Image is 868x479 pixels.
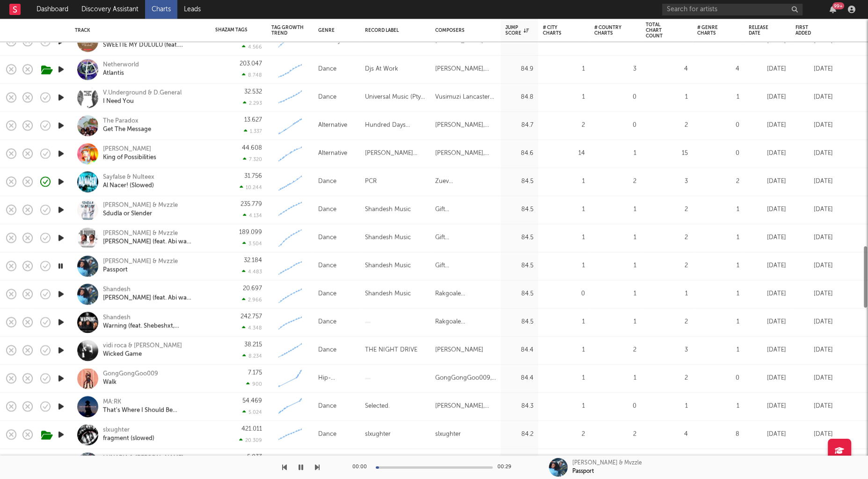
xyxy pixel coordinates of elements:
[318,260,336,272] div: Dance
[103,435,154,443] div: fragment (slowed)
[435,288,496,300] div: Rakgoale [PERSON_NAME], [PERSON_NAME], Clearance Mangena
[242,269,262,275] div: 4.483
[243,213,262,219] div: 4.134
[594,429,636,440] div: 2
[103,89,182,97] div: V.Underground & D.General
[244,342,262,348] div: 38.215
[103,145,156,162] a: [PERSON_NAME]King of Possibilities
[103,370,158,387] a: GongGongGoo009Walk
[103,154,156,162] div: King of Possibilities
[365,64,398,75] div: Djs At Work
[103,314,204,322] div: Shandesh
[103,258,178,266] div: [PERSON_NAME] & Mvzzle
[247,454,262,460] div: 5.033
[103,406,204,415] div: That's Where I Should Be (Extended)
[365,28,421,33] div: Record Label
[749,401,786,412] div: [DATE]
[103,229,204,246] a: [PERSON_NAME] & Mvzzle[PERSON_NAME] (feat. Abi wa [PERSON_NAME] & Naleboy Young King)
[242,409,262,415] div: 5.024
[248,370,262,376] div: 7.175
[795,288,833,300] div: [DATE]
[795,401,833,412] div: [DATE]
[365,176,377,187] div: PCR
[103,69,139,78] div: Atlantis
[239,437,262,443] div: 20.309
[505,176,533,187] div: 84.5
[352,462,371,473] div: 00:00
[594,176,636,187] div: 2
[435,373,496,384] div: GongGongGoo009, [PERSON_NAME]
[435,28,491,33] div: Composers
[243,156,262,162] div: 7.320
[243,286,262,292] div: 20.697
[435,204,496,215] div: Gift [PERSON_NAME], [PERSON_NAME]
[365,288,411,300] div: Shandesh Music
[505,92,533,103] div: 84.8
[435,120,496,131] div: [PERSON_NAME], [PERSON_NAME], [PERSON_NAME], [PERSON_NAME], [PERSON_NAME], [PERSON_NAME], [PERSON...
[435,232,496,243] div: Gift [PERSON_NAME], [PERSON_NAME], [PERSON_NAME], [PERSON_NAME]
[697,288,739,300] div: 1
[594,260,636,272] div: 1
[646,176,688,187] div: 3
[795,373,833,384] div: [DATE]
[318,232,336,243] div: Dance
[242,72,262,78] div: 8.748
[697,176,739,187] div: 2
[749,345,786,356] div: [DATE]
[365,429,391,440] div: slxughter
[103,350,182,359] div: Wicked Game
[505,345,533,356] div: 84.4
[505,429,533,440] div: 84.2
[365,92,426,103] div: Universal Music (Pty) Ltd.
[594,204,636,215] div: 1
[749,92,786,103] div: [DATE]
[365,401,390,412] div: Selected.
[543,120,585,131] div: 2
[646,120,688,131] div: 2
[435,64,496,75] div: [PERSON_NAME], [PERSON_NAME]
[103,286,204,302] a: Shandesh[PERSON_NAME] (feat. Abi wa Mampela & Hitboss SA)
[697,345,739,356] div: 1
[697,260,739,272] div: 1
[594,345,636,356] div: 2
[646,288,688,300] div: 1
[594,373,636,384] div: 1
[103,201,178,218] a: [PERSON_NAME] & MvzzleSdudla or Slender
[646,260,688,272] div: 2
[697,317,739,328] div: 1
[697,204,739,215] div: 1
[749,204,786,215] div: [DATE]
[697,373,739,384] div: 0
[543,345,585,356] div: 1
[318,288,336,300] div: Dance
[646,373,688,384] div: 2
[832,2,844,9] div: 99 +
[318,373,356,384] div: Hip-Hop/Rap
[697,64,739,75] div: 4
[543,25,571,36] div: # City Charts
[103,266,178,274] div: Passport
[594,401,636,412] div: 0
[240,184,262,191] div: 10.244
[103,398,204,415] a: MA:RKThat's Where I Should Be (Extended)
[246,381,262,387] div: 900
[543,64,585,75] div: 1
[697,92,739,103] div: 1
[318,401,336,412] div: Dance
[365,204,411,215] div: Shandesh Music
[103,426,154,435] div: slxughter
[594,64,636,75] div: 3
[795,232,833,243] div: [DATE]
[543,92,585,103] div: 1
[318,317,336,328] div: Dance
[697,429,739,440] div: 8
[435,148,496,159] div: [PERSON_NAME], [PERSON_NAME], [PERSON_NAME]
[749,373,786,384] div: [DATE]
[103,97,182,106] div: I Need You
[103,398,204,406] div: MA:RK
[241,201,262,207] div: 235.779
[749,232,786,243] div: [DATE]
[435,345,483,356] div: [PERSON_NAME]
[646,92,688,103] div: 1
[749,120,786,131] div: [DATE]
